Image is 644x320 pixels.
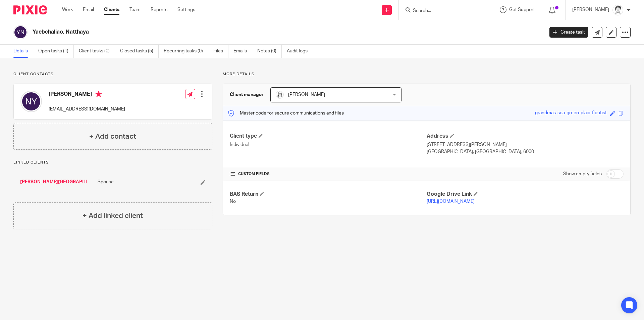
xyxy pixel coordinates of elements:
a: Create task [549,27,588,38]
p: Client contacts [13,72,212,77]
a: [URL][DOMAIN_NAME] [427,199,475,204]
h3: Client manager [230,91,264,98]
p: [EMAIL_ADDRESS][DOMAIN_NAME] [49,106,125,112]
span: No [230,199,236,204]
span: Get Support [509,7,535,12]
span: Spouse [98,179,114,185]
span: [PERSON_NAME] [288,92,325,97]
p: More details [223,72,631,77]
input: Search [412,8,473,14]
label: Show empty fields [563,171,602,177]
a: Clients [104,6,119,13]
a: Files [213,45,228,58]
h2: Yaebchaliao, Natthaya [33,29,438,36]
a: [PERSON_NAME][GEOGRAPHIC_DATA] [20,179,94,185]
h4: CUSTOM FIELDS [230,171,427,177]
h4: Google Drive Link [427,191,624,198]
a: Audit logs [287,45,313,58]
a: Open tasks (1) [38,45,74,58]
a: Notes (0) [257,45,282,58]
a: Work [62,6,73,13]
img: svg%3E [13,25,28,39]
a: Team [129,6,141,13]
h4: Address [427,133,624,140]
p: Master code for secure communications and files [228,110,344,117]
a: Reports [151,6,167,13]
h4: + Add linked client [83,211,143,221]
a: Details [13,45,33,58]
p: [STREET_ADDRESS][PERSON_NAME] [427,141,624,148]
i: Primary [95,91,102,97]
p: Individual [230,141,427,148]
a: Settings [177,6,195,13]
div: grandmas-sea-green-plaid-floutist [535,109,607,117]
a: Recurring tasks (0) [164,45,208,58]
img: svg%3E [20,91,42,112]
h4: [PERSON_NAME] [49,91,125,99]
h4: + Add contact [89,131,136,142]
img: Eleanor%20Shakeshaft.jpg [276,91,284,99]
a: Emails [233,45,252,58]
a: Email [83,6,94,13]
p: [PERSON_NAME] [572,6,609,13]
img: Pixie [13,5,47,14]
img: Julie%20Wainwright.jpg [612,5,623,15]
p: Linked clients [13,160,212,165]
a: Client tasks (0) [79,45,115,58]
h4: BAS Return [230,191,427,198]
a: Closed tasks (5) [120,45,159,58]
p: [GEOGRAPHIC_DATA], [GEOGRAPHIC_DATA], 6000 [427,148,624,155]
h4: Client type [230,133,427,140]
